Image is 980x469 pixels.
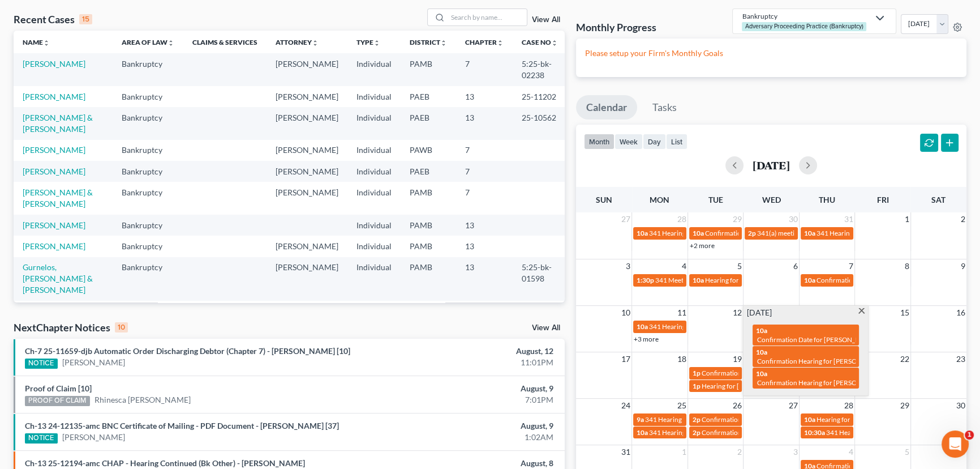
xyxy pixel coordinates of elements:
[705,229,825,237] span: Confirmation Date for [PERSON_NAME]
[702,428,822,437] span: Confirmation Date for [PERSON_NAME]
[748,229,756,237] span: 2p
[23,113,93,134] a: [PERSON_NAME] & [PERSON_NAME]
[267,161,347,182] td: [PERSON_NAME]
[401,215,456,236] td: PAMB
[25,421,339,430] a: Ch-13 24-12135-amc BNC Certificate of Mailing - PDF Document - [PERSON_NAME] [37]
[757,378,887,387] span: Confirmation Hearing for [PERSON_NAME]
[373,40,380,46] i: unfold_more
[645,415,746,424] span: 341 Hearing for [PERSON_NAME]
[113,215,183,236] td: Bankruptcy
[804,428,825,437] span: 10:30a
[955,399,966,412] span: 30
[113,107,183,139] td: Bankruptcy
[620,352,631,366] span: 17
[347,53,401,86] td: Individual
[347,107,401,139] td: Individual
[848,445,854,459] span: 4
[401,86,456,107] td: PAEB
[513,257,567,301] td: 5:25-bk-01598
[183,31,267,53] th: Claims & Services
[23,145,85,155] a: [PERSON_NAME]
[584,134,614,149] button: month
[385,357,553,368] div: 11:01PM
[62,432,125,443] a: [PERSON_NAME]
[267,53,347,86] td: [PERSON_NAME]
[756,348,767,356] span: 10a
[23,220,85,230] a: [PERSON_NAME]
[43,40,50,46] i: unfold_more
[804,276,815,284] span: 10a
[401,182,456,214] td: PAMB
[347,257,401,301] td: Individual
[456,215,513,236] td: 13
[440,40,447,46] i: unfold_more
[637,322,648,331] span: 10a
[79,14,92,24] div: 15
[347,215,401,236] td: Individual
[614,134,643,149] button: week
[347,86,401,107] td: Individual
[848,259,854,273] span: 7
[649,322,686,331] span: 341 Hearing
[931,195,945,204] span: Sat
[465,38,504,46] a: Chapterunfold_more
[25,359,58,369] div: NOTICE
[456,182,513,214] td: 7
[650,195,669,204] span: Mon
[702,369,831,377] span: Confirmation Hearing for [PERSON_NAME]
[113,86,183,107] td: Bankruptcy
[742,22,866,31] div: Adversary Proceeding Practice (Bankruptcy)
[637,229,648,237] span: 10a
[637,415,644,424] span: 9a
[113,301,183,333] td: Bankruptcy
[113,53,183,86] td: Bankruptcy
[826,428,927,437] span: 341 Hearing for [PERSON_NAME]
[655,276,693,284] span: 341 Meeting
[401,107,456,139] td: PAEB
[757,357,887,365] span: Confirmation Hearing for [PERSON_NAME]
[736,259,743,273] span: 5
[732,212,743,226] span: 29
[649,229,800,237] span: 341 Hearing for Steingrabe, [GEOGRAPHIC_DATA]
[448,9,527,25] input: Search by name...
[401,161,456,182] td: PAEB
[693,428,700,437] span: 2p
[742,11,869,21] div: Bankruptcy
[676,352,687,366] span: 18
[877,195,889,204] span: Fri
[347,140,401,161] td: Individual
[347,236,401,257] td: Individual
[410,38,447,46] a: Districtunfold_more
[676,306,687,319] span: 11
[693,369,700,377] span: 1p
[356,38,380,46] a: Typeunfold_more
[899,306,910,319] span: 15
[792,445,799,459] span: 3
[756,369,767,378] span: 10a
[702,415,822,424] span: Confirmation Date for [PERSON_NAME]
[732,306,743,319] span: 12
[899,399,910,412] span: 29
[843,212,854,226] span: 31
[23,167,85,176] a: [PERSON_NAME]
[965,430,974,440] span: 1
[267,257,347,301] td: [PERSON_NAME]
[708,195,723,204] span: Tue
[113,161,183,182] td: Bankruptcy
[456,53,513,86] td: 7
[14,12,92,26] div: Recent Cases
[681,259,687,273] span: 4
[267,182,347,214] td: [PERSON_NAME]
[456,107,513,139] td: 13
[576,95,637,120] a: Calendar
[401,140,456,161] td: PAWB
[113,236,183,257] td: Bankruptcy
[23,262,93,295] a: Gurnelos, [PERSON_NAME] & [PERSON_NAME]
[532,324,560,332] a: View All
[676,212,687,226] span: 28
[385,458,553,469] div: August, 8
[385,394,553,406] div: 7:01PM
[788,212,799,226] span: 30
[513,86,567,107] td: 25-11202
[762,195,780,204] span: Wed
